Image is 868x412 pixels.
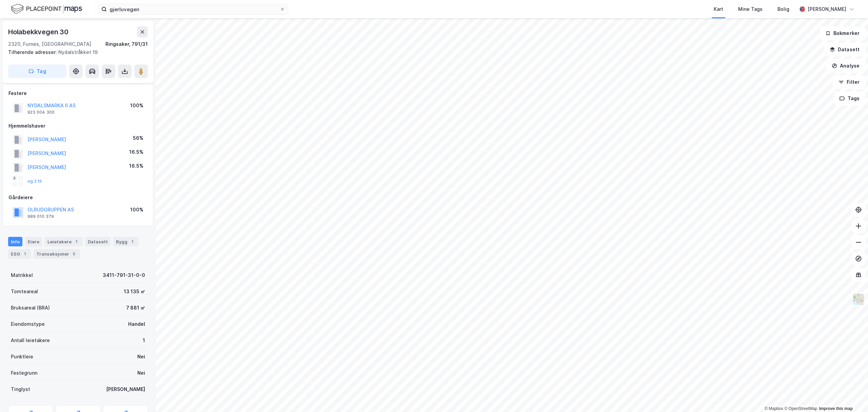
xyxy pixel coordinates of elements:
button: Tag [8,64,66,78]
div: 16.5% [129,162,143,170]
div: Gårdeiere [8,193,147,202]
div: [PERSON_NAME] [106,385,145,393]
button: Tags [834,92,865,105]
div: 13 135 ㎡ [124,287,145,296]
button: Analyse [826,59,865,73]
div: 923 004 300 [27,110,55,115]
div: Bygg [113,237,138,246]
div: 100% [130,206,143,214]
div: Matrikkel [11,271,33,279]
input: Søk på adresse, matrikkel, gårdeiere, leietakere eller personer [107,4,280,14]
div: Antall leietakere [11,336,50,344]
div: 1 [129,238,136,245]
button: Filter [833,75,865,89]
div: Nydalstråkket 19 [8,48,142,56]
div: Nei [137,353,145,361]
div: 5 [71,250,77,257]
div: Mine Tags [738,5,763,13]
div: Tomteareal [11,287,38,296]
div: 989 010 379 [27,214,54,219]
div: Punktleie [11,353,33,361]
div: [PERSON_NAME] [808,5,846,13]
iframe: Chat Widget [834,379,868,412]
button: Bokmerker [820,26,865,40]
div: 2320, Furnes, [GEOGRAPHIC_DATA] [8,40,91,48]
div: 1 [73,238,80,245]
div: Eiere [25,237,42,246]
div: 1 [21,250,28,257]
div: Ringsaker, 791/31 [105,40,148,48]
button: Datasett [824,43,865,56]
div: 7 881 ㎡ [126,304,145,312]
a: Improve this map [819,406,853,411]
div: Festere [8,89,147,97]
img: logo.f888ab2527a4732fd821a326f86c7f29.svg [11,3,82,15]
span: Tilhørende adresser: [8,49,58,55]
img: Z [852,293,865,306]
div: Festegrunn [11,369,37,377]
div: Datasett [85,237,111,246]
div: 3411-791-31-0-0 [103,271,145,279]
div: Hjemmelshaver [8,122,147,130]
a: OpenStreetMap [784,406,817,411]
div: 16.5% [129,148,143,156]
div: Info [8,237,22,246]
div: Kontrollprogram for chat [834,379,868,412]
div: Holabekkvegen 30 [8,26,70,37]
div: Bolig [777,5,789,13]
div: Leietakere [45,237,82,246]
div: 1 [143,336,145,344]
a: Mapbox [765,406,783,411]
div: 100% [130,101,143,110]
div: Bruksareal (BRA) [11,304,50,312]
div: ESG [8,249,31,259]
div: 56% [133,134,143,142]
div: Handel [128,320,145,328]
div: Kart [714,5,723,13]
div: Transaksjoner [34,249,80,259]
div: Eiendomstype [11,320,45,328]
div: Nei [137,369,145,377]
div: Tinglyst [11,385,30,393]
